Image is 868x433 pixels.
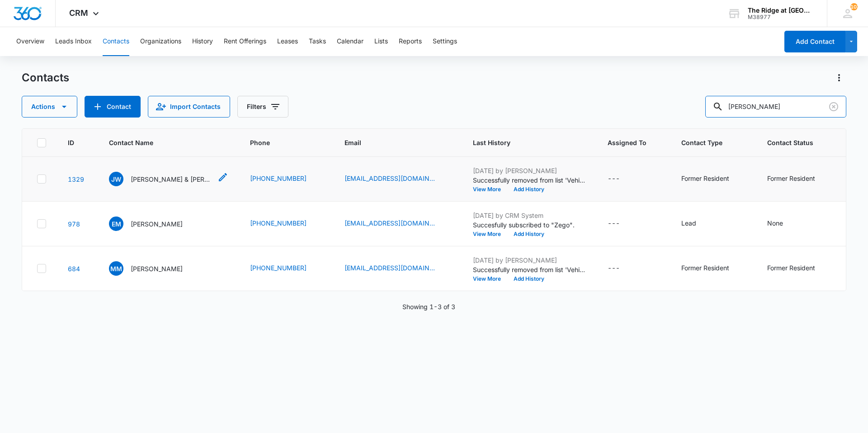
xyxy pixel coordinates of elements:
[250,174,307,183] a: [PHONE_NUMBER]
[681,218,712,229] div: Contact Type - Lead - Select to Edit Field
[473,175,586,185] p: Successfully removed from list 'Vehicle list - test'.
[608,138,646,147] span: Assigned To
[109,138,215,147] span: Contact Name
[344,218,451,229] div: Email - elizabethgmedina9@gmail.com - Select to Edit Field
[826,99,841,114] button: Clear
[681,263,745,274] div: Contact Type - Former Resident - Select to Edit Field
[85,96,141,118] button: Add Contact
[473,166,586,175] p: [DATE] by [PERSON_NAME]
[433,27,457,56] button: Settings
[748,7,814,14] div: account name
[109,216,123,231] span: EM
[250,218,323,229] div: Phone - (970) 617-8482 - Select to Edit Field
[277,27,298,56] button: Leases
[250,263,307,273] a: [PHONE_NUMBER]
[705,96,846,118] input: Search Contacts
[344,138,438,147] span: Email
[473,138,573,147] span: Last History
[473,265,586,274] p: Successfully removed from list 'Vehicle list - test'.
[109,261,123,276] span: MM
[748,14,814,20] div: account id
[337,27,363,56] button: Calendar
[224,27,266,56] button: Rent Offerings
[16,27,44,56] button: Overview
[767,218,799,229] div: Contact Status - None - Select to Edit Field
[131,219,183,229] p: [PERSON_NAME]
[767,138,818,147] span: Contact Status
[681,174,745,184] div: Contact Type - Former Resident - Select to Edit Field
[608,263,620,274] div: ---
[109,172,228,186] div: Contact Name - Johnathan Wilson & Julie Brown & Chris Medina - Select to Edit Field
[192,27,213,56] button: History
[374,27,388,56] button: Lists
[681,218,696,228] div: Lead
[250,263,323,274] div: Phone - (973) 876-0597 - Select to Edit Field
[608,218,636,229] div: Assigned To - - Select to Edit Field
[681,138,732,147] span: Contact Type
[399,27,422,56] button: Reports
[250,174,323,184] div: Phone - (775) 225-7263 - Select to Edit Field
[608,263,636,274] div: Assigned To - - Select to Edit Field
[767,174,815,183] div: Former Resident
[344,218,435,228] a: [EMAIL_ADDRESS][DOMAIN_NAME]
[832,71,846,85] button: Actions
[344,174,451,184] div: Email - wilsonboy23@yahoo.com - Select to Edit Field
[68,138,74,147] span: ID
[473,231,507,237] button: View More
[103,27,129,56] button: Contacts
[237,96,288,118] button: Filters
[681,174,729,183] div: Former Resident
[131,264,183,273] p: [PERSON_NAME]
[608,174,636,184] div: Assigned To - - Select to Edit Field
[68,220,80,228] a: Navigate to contact details page for Elizabeth Medina
[109,216,199,231] div: Contact Name - Elizabeth Medina - Select to Edit Field
[473,211,586,220] p: [DATE] by CRM System
[69,8,88,18] span: CRM
[344,174,435,183] a: [EMAIL_ADDRESS][DOMAIN_NAME]
[402,302,455,311] p: Showing 1-3 of 3
[148,96,230,118] button: Import Contacts
[131,174,212,184] p: [PERSON_NAME] & [PERSON_NAME] & [PERSON_NAME]
[507,276,551,282] button: Add History
[344,263,435,273] a: [EMAIL_ADDRESS][DOMAIN_NAME]
[507,187,551,192] button: Add History
[68,175,84,183] a: Navigate to contact details page for Johnathan Wilson & Julie Brown & Chris Medina
[784,31,845,52] button: Add Contact
[473,187,507,192] button: View More
[22,71,69,85] h1: Contacts
[55,27,92,56] button: Leads Inbox
[109,261,199,276] div: Contact Name - Modestina Medina - Select to Edit Field
[473,255,586,265] p: [DATE] by [PERSON_NAME]
[344,263,451,274] div: Email - tinamedinagomez52@gmail.com - Select to Edit Field
[608,218,620,229] div: ---
[608,174,620,184] div: ---
[22,96,77,118] button: Actions
[473,276,507,282] button: View More
[850,3,858,10] span: 103
[250,218,307,228] a: [PHONE_NUMBER]
[473,220,586,230] p: Succesfully subscribed to "Zego".
[109,172,123,186] span: JW
[850,3,858,10] div: notifications count
[140,27,181,56] button: Organizations
[507,231,551,237] button: Add History
[309,27,326,56] button: Tasks
[767,218,783,228] div: None
[250,138,310,147] span: Phone
[68,265,80,273] a: Navigate to contact details page for Modestina Medina
[767,263,831,274] div: Contact Status - Former Resident - Select to Edit Field
[767,263,815,273] div: Former Resident
[767,174,831,184] div: Contact Status - Former Resident - Select to Edit Field
[681,263,729,273] div: Former Resident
